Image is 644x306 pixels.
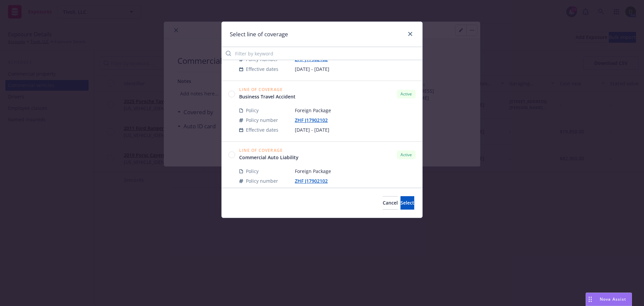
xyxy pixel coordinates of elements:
span: Select [400,200,414,206]
span: Line of Coverage [239,148,304,152]
span: Line of Coverage [239,88,301,92]
span: Policy [246,168,259,175]
span: Effective dates [246,65,278,73]
div: Drag to move [586,293,594,306]
span: Policy number [246,117,278,124]
span: [DATE] - [DATE] [295,65,416,73]
input: Filter by keyword [222,47,422,60]
a: ZHF J17902102 [295,178,333,184]
button: Nova Assist [586,293,632,306]
a: Business Travel Accident [239,93,301,100]
span: Active [399,152,413,158]
span: Cancel [383,200,398,206]
span: Nova Assist [600,296,626,302]
h1: Select line of coverage [230,30,288,39]
span: Policy number [246,177,278,184]
span: Effective dates [246,187,278,194]
button: Cancel [383,196,398,210]
a: Commercial Auto Liability [239,154,304,161]
span: Foreign Package [295,107,416,114]
a: close [406,30,414,38]
span: Active [399,91,413,97]
span: Policy [246,107,259,114]
span: [DATE] - [DATE] [295,126,416,133]
a: ZHF J17902102 [295,117,333,123]
span: Foreign Package [295,168,416,175]
span: Effective dates [246,126,278,133]
span: [DATE] - [DATE] [295,187,416,194]
button: Select [400,196,414,210]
